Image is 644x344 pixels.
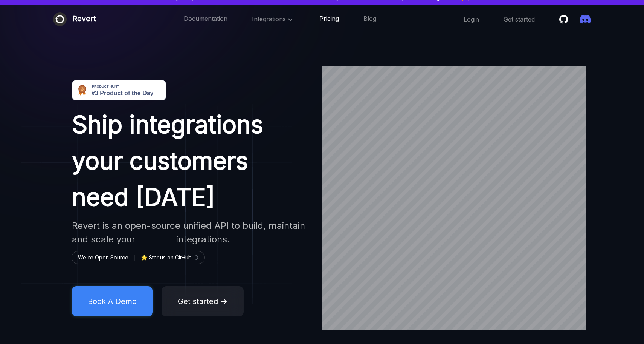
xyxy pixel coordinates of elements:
img: Revert logo [53,12,67,26]
h2: Revert is an open-source unified API to build, maintain and scale your integrations. [72,219,308,246]
img: image [21,104,292,304]
a: Blog [363,14,376,24]
span: Integrations [252,15,295,23]
a: Get started [504,15,535,23]
button: Book A Demo [72,286,153,316]
img: Revert - Open-source unified API to build product integrations | Product Hunt [72,80,166,100]
a: Star revertinc/revert on Github [559,14,571,25]
button: Get started → [162,286,244,316]
div: Revert [72,12,96,26]
a: Documentation [184,14,227,24]
a: ⭐ Star us on GitHub [141,253,198,262]
a: Pricing [319,14,339,24]
h1: Ship integrations your customers need [DATE] [72,106,308,215]
a: Login [464,15,479,23]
